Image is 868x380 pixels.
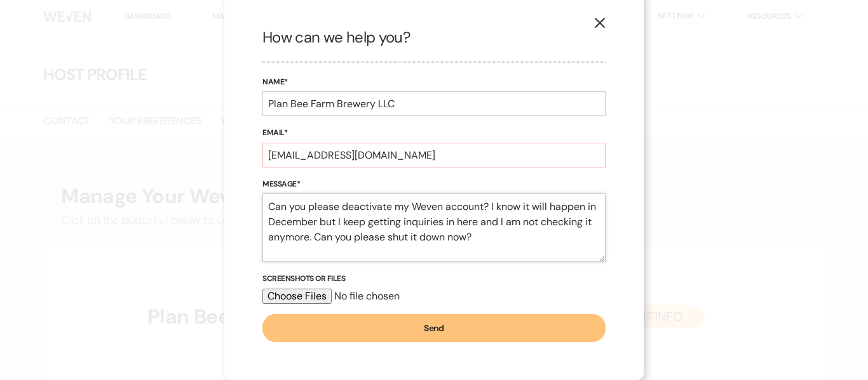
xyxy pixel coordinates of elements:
[262,272,606,286] label: Screenshots or Files
[262,27,606,48] h2: How can we help you?
[262,193,606,262] textarea: Can you please deactivate my Weven account? I know it will happen in December but I keep getting ...
[262,314,606,342] button: Send
[262,178,606,192] label: Message*
[262,75,606,89] label: Name*
[262,126,606,140] label: Email*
